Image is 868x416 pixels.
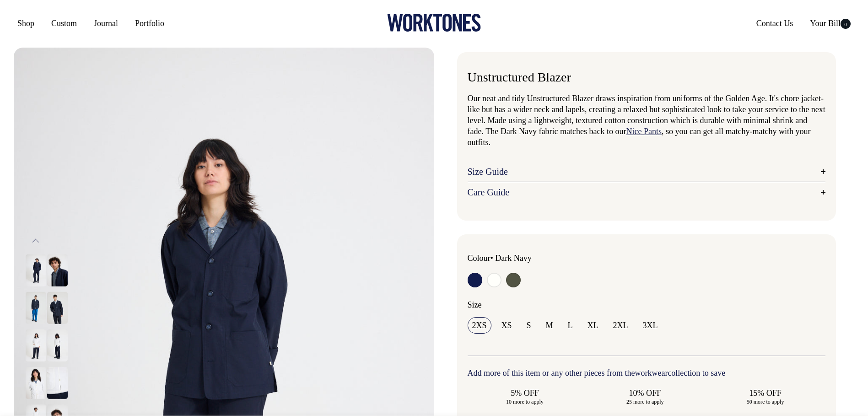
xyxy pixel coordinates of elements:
[131,15,168,32] a: Portfolio
[47,330,68,362] img: off-white
[468,70,826,85] h1: Unstructured Blazer
[626,127,662,136] a: Nice Pants
[468,94,825,136] span: Our neat and tidy Unstructured Blazer draws inspiration from uniforms of the Golden Age. It's cho...
[47,367,68,399] img: off-white
[26,254,46,286] img: dark-navy
[48,15,81,32] a: Custom
[495,254,531,263] label: Dark Navy
[592,388,698,399] span: 10% OFF
[472,320,487,331] span: 2XS
[753,15,797,32] a: Contact Us
[497,317,517,334] input: XS
[522,317,536,334] input: S
[468,385,582,408] input: 5% OFF 10 more to apply
[841,19,851,29] span: 0
[468,187,826,198] a: Care Guide
[609,317,633,334] input: 2XL
[14,15,38,32] a: Shop
[468,317,491,334] input: 2XS
[472,388,578,399] span: 5% OFF
[568,320,573,331] span: L
[708,385,823,408] input: 15% OFF 50 more to apply
[26,292,46,324] img: dark-navy
[90,15,122,32] a: Journal
[468,166,826,177] a: Size Guide
[468,299,826,310] div: Size
[29,230,43,251] button: Previous
[527,320,531,331] span: S
[638,317,663,334] input: 3XL
[712,388,818,399] span: 15% OFF
[26,330,46,362] img: off-white
[472,399,578,405] span: 10 more to apply
[468,369,826,378] h6: Add more of this item or any other pieces from the collection to save
[592,399,698,405] span: 25 more to apply
[47,254,68,286] img: dark-navy
[563,317,577,334] input: L
[613,320,628,331] span: 2XL
[712,399,818,405] span: 50 more to apply
[47,292,68,324] img: dark-navy
[643,320,658,331] span: 3XL
[468,127,811,147] span: , so you can get all matchy-matchy with your outfits.
[491,254,493,263] span: •
[588,320,598,331] span: XL
[806,15,854,32] a: Your Bill0
[635,368,668,378] a: workwear
[546,320,553,331] span: M
[541,317,558,334] input: M
[26,367,46,399] img: off-white
[588,385,702,408] input: 10% OFF 25 more to apply
[583,317,603,334] input: XL
[468,253,611,264] div: Colour
[501,320,512,331] span: XS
